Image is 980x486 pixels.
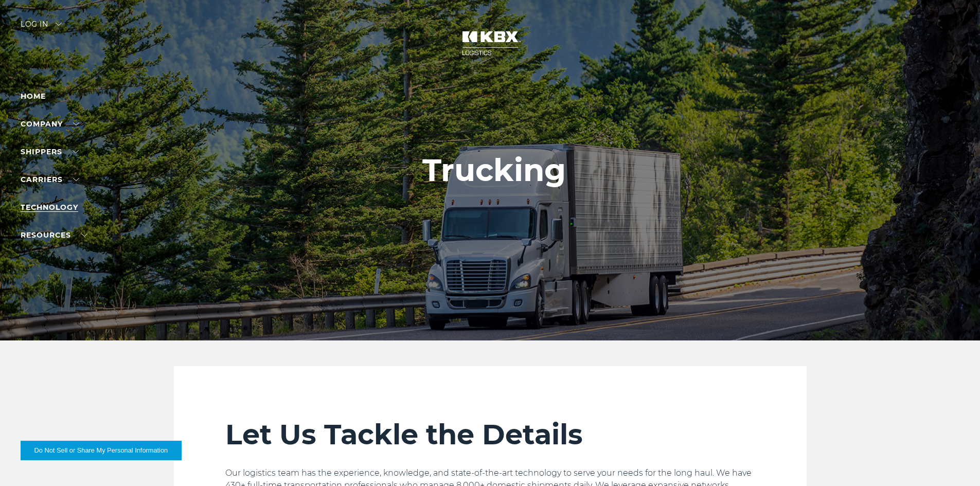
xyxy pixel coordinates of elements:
[21,230,87,240] a: RESOURCES
[422,153,566,188] h1: Trucking
[21,441,182,460] button: Do Not Sell or Share My Personal Information
[21,175,79,184] a: Carriers
[21,119,79,129] a: Company
[21,21,62,35] div: Log in
[56,23,62,26] img: arrow
[225,418,755,452] h2: Let Us Tackle the Details
[452,21,529,66] img: kbx logo
[21,147,79,156] a: SHIPPERS
[21,92,46,101] a: Home
[21,203,78,212] a: Technology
